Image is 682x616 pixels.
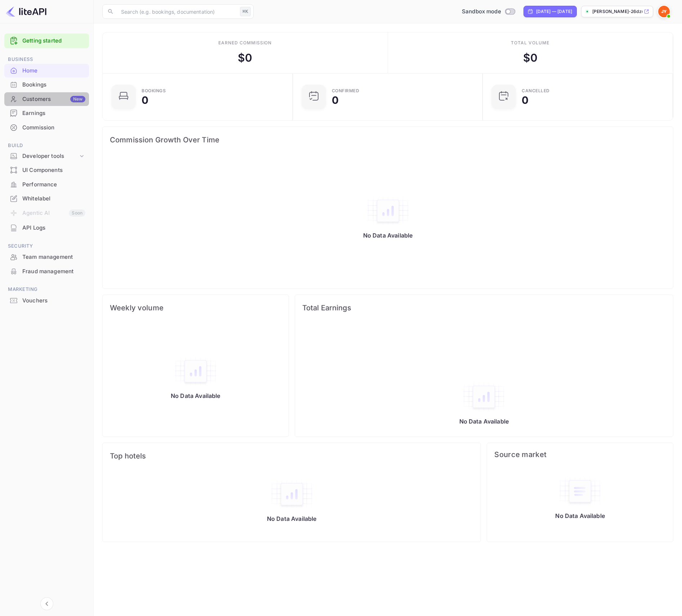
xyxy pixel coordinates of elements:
[536,8,572,15] div: [DATE] — [DATE]
[22,152,78,160] div: Developer tools
[558,476,602,506] img: empty-state-table.svg
[4,106,89,120] a: Earnings
[302,302,666,314] span: Total Earnings
[4,163,89,177] div: UI Components
[459,8,518,16] div: Switch to Production mode
[462,382,505,412] img: empty-state-table2.svg
[4,92,89,106] a: CustomersNew
[4,64,89,78] div: Home
[332,89,360,93] div: Confirmed
[22,67,85,75] div: Home
[4,242,89,250] span: Security
[4,250,89,263] a: Team management
[592,8,642,15] p: [PERSON_NAME]-26dzu.nuit...
[4,142,89,150] span: Build
[4,92,89,106] div: CustomersNew
[4,106,89,120] div: Earnings
[22,224,85,232] div: API Logs
[22,297,85,305] div: Vouchers
[22,124,85,132] div: Commission
[22,253,85,261] div: Team management
[4,150,89,163] div: Developer tools
[4,221,89,234] a: API Logs
[22,195,85,203] div: Whitelabel
[22,267,85,276] div: Fraud management
[4,121,89,135] div: Commission
[4,163,89,177] a: UI Components
[4,64,89,77] a: Home
[4,78,89,92] div: Bookings
[142,95,148,105] div: 0
[218,40,272,46] div: Earned commission
[4,250,89,264] div: Team management
[4,34,89,48] div: Getting started
[4,178,89,192] div: Performance
[363,232,413,239] p: No Data Available
[22,166,85,174] div: UI Components
[494,450,666,459] span: Source market
[332,95,339,105] div: 0
[4,192,89,206] div: Whitelabel
[22,37,85,45] a: Getting started
[171,392,220,399] p: No Data Available
[22,95,85,103] div: Customers
[22,109,85,118] div: Earnings
[6,6,46,17] img: LiteAPI logo
[267,515,317,522] p: No Data Available
[4,178,89,191] a: Performance
[4,294,89,308] div: Vouchers
[238,50,252,66] div: $ 0
[555,512,605,519] p: No Data Available
[4,285,89,293] span: Marketing
[366,196,410,226] img: empty-state-table2.svg
[4,192,89,205] a: Whitelabel
[110,302,281,314] span: Weekly volume
[40,597,53,610] button: Collapse navigation
[522,95,529,105] div: 0
[22,81,85,89] div: Bookings
[174,356,217,386] img: empty-state-table2.svg
[270,479,313,509] img: empty-state-table2.svg
[511,40,549,46] div: Total volume
[4,294,89,307] a: Vouchers
[110,450,473,462] span: Top hotels
[522,89,550,93] div: CANCELLED
[142,89,166,93] div: Bookings
[462,8,501,16] span: Sandbox mode
[523,50,538,66] div: $ 0
[22,181,85,189] div: Performance
[4,221,89,235] div: API Logs
[4,265,89,279] div: Fraud management
[658,6,670,17] img: James Young
[240,7,251,16] div: ⌘K
[523,6,577,17] div: Click to change the date range period
[459,418,509,425] p: No Data Available
[117,4,237,19] input: Search (e.g. bookings, documentation)
[110,134,666,146] span: Commission Growth Over Time
[4,78,89,91] a: Bookings
[4,56,89,63] span: Business
[4,121,89,134] a: Commission
[70,96,85,102] div: New
[4,265,89,278] a: Fraud management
